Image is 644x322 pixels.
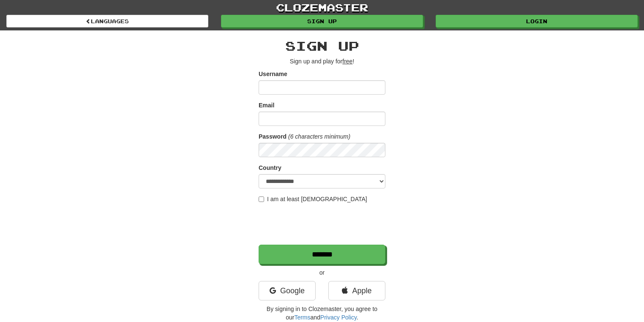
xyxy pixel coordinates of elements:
a: Apple [328,281,385,300]
a: Languages [6,15,208,27]
em: (6 characters minimum) [288,133,350,140]
a: Login [436,15,638,27]
iframe: reCAPTCHA [259,207,387,240]
u: free [342,58,352,65]
a: Google [259,281,316,300]
a: Privacy Policy [320,314,357,321]
h2: Sign up [259,39,385,53]
p: or [259,268,385,277]
label: Password [259,132,287,141]
label: Email [259,101,274,109]
label: I am at least [DEMOGRAPHIC_DATA] [259,195,367,203]
label: Country [259,164,281,172]
input: I am at least [DEMOGRAPHIC_DATA] [259,196,264,202]
a: Terms [294,314,310,321]
p: Sign up and play for ! [259,57,385,65]
a: Sign up [221,15,423,27]
p: By signing in to Clozemaster, you agree to our and . [259,305,385,322]
label: Username [259,70,287,78]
